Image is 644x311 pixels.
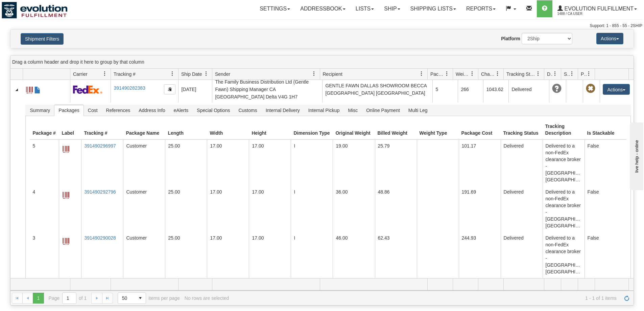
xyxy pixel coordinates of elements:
[459,232,501,278] td: 244.93
[461,0,501,17] a: Reports
[207,140,249,186] td: 17.00
[13,86,20,93] a: Collapse
[249,186,291,232] td: 17.00
[249,232,291,278] td: 17.00
[481,71,495,77] span: Charge
[351,0,379,17] a: Lists
[234,295,617,301] span: 1 - 1 of 1 items
[291,232,333,278] td: I
[557,10,608,17] span: 1488 / CA User
[249,140,291,186] td: 17.00
[492,68,503,80] a: Charge filter column settings
[30,140,59,186] td: 5
[621,293,632,304] a: Refresh
[585,186,626,232] td: False
[170,105,193,116] span: eAlerts
[459,140,501,186] td: 101.17
[207,120,249,140] th: Width
[501,140,543,186] td: Delivered
[10,55,634,69] div: grid grouping header
[432,76,458,103] td: 5
[441,68,453,80] a: Packages filter column settings
[207,232,249,278] td: 17.00
[333,232,375,278] td: 46.00
[532,68,544,80] a: Tracking Status filter column settings
[84,235,116,241] a: 391490290028
[333,140,375,186] td: 19.00
[456,71,470,77] span: Weight
[291,186,333,232] td: I
[459,186,501,232] td: 191.69
[295,0,351,17] a: Addressbook
[135,293,146,304] span: select
[603,84,630,95] button: Actions
[563,6,634,12] span: Evolution Fulfillment
[193,105,234,116] span: Special Options
[344,105,362,116] span: Misc
[5,6,63,11] div: live help - online
[375,140,417,186] td: 25.79
[564,71,570,77] span: Shipment Issues
[586,84,595,93] span: Pickup Not Assigned
[417,120,459,140] th: Weight Type
[322,76,432,103] td: GENTLE FAWN DALLAS SHOWROOM BECCA [GEOGRAPHIC_DATA] [GEOGRAPHIC_DATA]
[543,120,585,140] th: Tracking Description
[164,84,175,94] button: Copy to clipboard
[291,140,333,186] td: I
[628,121,643,190] iframe: chat widget
[135,105,169,116] span: Address Info
[430,71,445,77] span: Packages
[165,140,207,186] td: 25.00
[181,71,202,77] span: Ship Date
[30,120,59,140] th: Package #
[49,292,87,304] span: Page of 1
[255,0,295,17] a: Settings
[458,76,483,103] td: 266
[63,235,69,247] a: Label
[262,105,304,116] span: Internal Delivery
[118,292,146,304] span: Page sizes drop down
[63,293,76,304] input: Page 1
[585,120,626,140] th: Is Stackable
[552,0,642,17] a: Evolution Fulfillment 1488 / CA User
[185,295,229,301] div: No rows are selected
[379,0,405,17] a: Ship
[215,71,230,77] span: Sender
[308,68,320,80] a: Sender filter column settings
[501,120,543,140] th: Tracking Status
[585,140,626,186] td: False
[508,76,549,103] td: Delivered
[33,293,44,304] span: Page 1
[375,186,417,232] td: 48.86
[165,232,207,278] td: 25.00
[84,189,116,195] a: 391490292796
[362,105,404,116] span: Online Payment
[167,68,178,80] a: Tracking # filter column settings
[54,105,83,116] span: Packages
[114,71,136,77] span: Tracking #
[73,71,88,77] span: Carrier
[178,76,212,103] td: [DATE]
[34,84,41,94] a: Commercial Invoice
[73,85,102,94] img: 2 - FedEx Express®
[543,232,585,278] td: Delivered to a non-FedEx clearance broker - [GEOGRAPHIC_DATA], [GEOGRAPHIC_DATA]
[581,71,587,77] span: Pickup Status
[63,142,69,155] a: Label
[483,76,508,103] td: 1043.62
[405,0,461,17] a: Shipping lists
[84,143,116,149] a: 391490296997
[59,120,81,140] th: Label
[114,85,145,91] a: 391490282383
[596,33,623,44] button: Actions
[123,140,165,186] td: Customer
[323,71,342,77] span: Recipient
[200,68,212,80] a: Ship Date filter column settings
[501,232,543,278] td: Delivered
[552,84,562,93] span: Unknown
[2,23,642,29] div: Support: 1 - 855 - 55 - 2SHIP
[81,120,123,140] th: Tracking #
[30,232,59,278] td: 3
[123,232,165,278] td: Customer
[26,84,33,94] a: Label
[375,232,417,278] td: 62.43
